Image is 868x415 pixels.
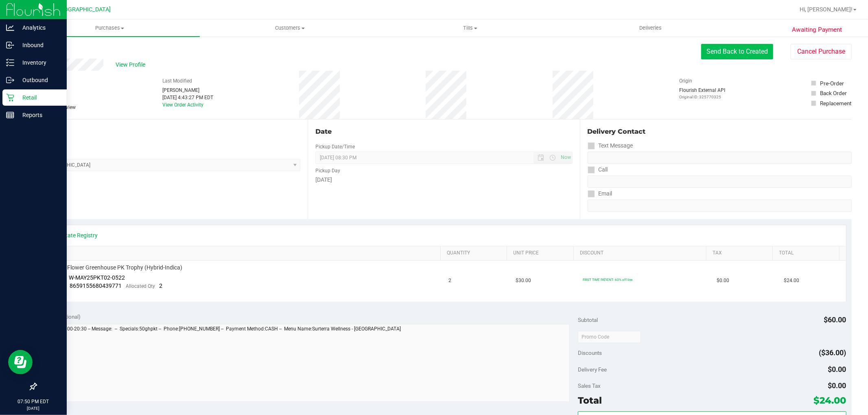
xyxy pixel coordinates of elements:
[578,395,602,406] span: Total
[578,366,607,373] span: Delivery Fee
[792,25,842,35] span: Awaiting Payment
[6,41,14,49] inline-svg: Inbound
[36,127,300,137] div: Location
[380,24,560,32] span: Tills
[814,395,846,406] span: $24.00
[315,176,572,184] div: [DATE]
[578,331,641,343] input: Promo Code
[449,277,452,285] span: 2
[8,350,33,374] iframe: Resource center
[713,250,770,256] a: Tax
[514,250,571,256] a: Unit Price
[824,315,846,324] span: $60.00
[48,250,437,256] a: SKU
[6,111,14,119] inline-svg: Reports
[6,76,14,84] inline-svg: Outbound
[162,77,192,85] label: Last Modified
[791,44,852,59] button: Cancel Purchase
[516,277,531,285] span: $30.00
[20,20,200,37] a: Purchases
[20,24,200,32] span: Purchases
[679,94,725,100] p: Original ID: 325770325
[784,277,799,285] span: $24.00
[47,264,183,272] span: FD 3.5g Flower Greenhouse PK Trophy (Hybrid-Indica)
[578,345,602,360] span: Discounts
[578,382,601,389] span: Sales Tax
[14,40,63,50] p: Inbound
[828,381,846,390] span: $0.00
[6,24,14,32] inline-svg: Analytics
[315,143,355,150] label: Pickup Date/Time
[14,93,63,102] p: Retail
[583,278,632,282] span: FIRST TIME PATIENT: 60% off line
[628,24,673,32] span: Deliveries
[162,102,203,108] a: View Order Activity
[578,317,598,323] span: Subtotal
[126,283,155,289] span: Allocated Qty
[4,398,63,405] p: 07:50 PM EDT
[14,58,63,67] p: Inventory
[588,127,852,137] div: Delivery Contact
[701,44,773,59] button: Send Back to Created
[588,140,633,152] label: Text Message
[49,231,98,239] a: View State Registry
[588,164,608,176] label: Call
[447,250,504,256] a: Quantity
[6,93,14,102] inline-svg: Retail
[800,6,853,13] span: Hi, [PERSON_NAME]!
[819,348,846,357] span: ($36.00)
[200,24,380,32] span: Customers
[679,77,692,85] label: Origin
[14,110,63,120] p: Reports
[717,277,729,285] span: $0.00
[779,250,836,256] a: Total
[828,365,846,374] span: $0.00
[588,152,852,164] input: Format: (999) 999-9999
[315,127,572,137] div: Date
[315,167,340,174] label: Pickup Day
[679,87,725,100] div: Flourish External API
[162,94,213,101] div: [DATE] 4:43:27 PM EDT
[116,61,148,69] span: View Profile
[14,23,63,33] p: Analytics
[588,176,852,188] input: Format: (999) 999-9999
[820,89,847,97] div: Back Order
[560,20,741,37] a: Deliveries
[4,405,63,411] p: [DATE]
[6,59,14,67] inline-svg: Inventory
[820,99,851,107] div: Replacement
[69,274,125,281] span: W-MAY25PKT02-0522
[162,87,213,94] div: [PERSON_NAME]
[14,75,63,85] p: Outbound
[55,6,111,13] span: [GEOGRAPHIC_DATA]
[820,79,844,87] div: Pre-Order
[380,20,560,37] a: Tills
[200,20,380,37] a: Customers
[588,188,612,200] label: Email
[70,282,122,289] span: 8659155680439771
[160,282,163,289] span: 2
[580,250,703,256] a: Discount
